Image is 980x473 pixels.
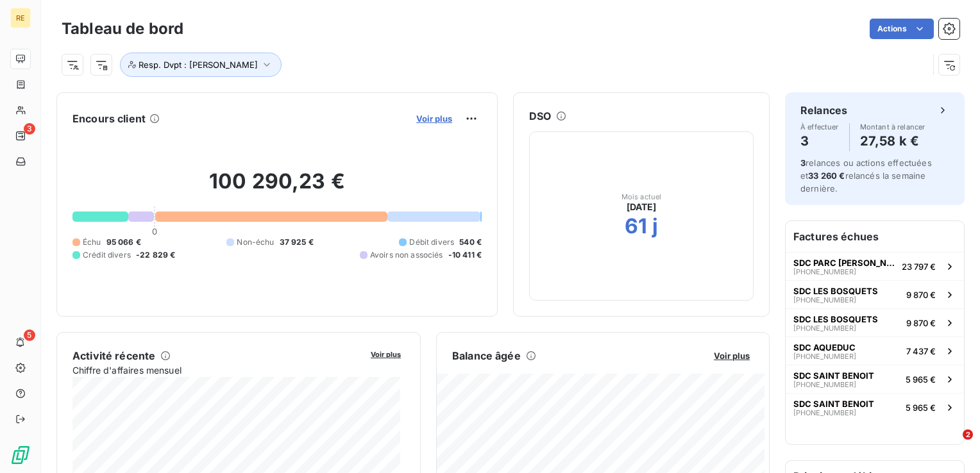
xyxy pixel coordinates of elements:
[280,236,314,248] span: 37 925 €
[652,213,658,239] h2: j
[793,370,874,381] span: SDC SAINT BENOIT
[793,409,856,417] span: [PHONE_NUMBER]
[72,111,146,126] h6: Encours client
[529,108,551,124] h6: DSO
[416,113,452,124] span: Voir plus
[371,350,401,359] span: Voir plus
[786,336,964,365] button: SDC AQUEDUC[PHONE_NUMBER]7 437 €
[370,249,443,261] span: Avoirs non associés
[106,236,141,248] span: 95 066 €
[906,374,936,385] span: 5 965 €
[793,399,874,409] span: SDC SAINT BENOIT
[808,170,845,181] span: 33 260 €
[714,351,750,361] span: Voir plus
[412,113,456,124] button: Voir plus
[906,318,936,328] span: 9 870 €
[452,348,521,363] h6: Balance âgée
[621,193,662,201] span: Mois actuel
[906,402,936,413] span: 5 965 €
[870,19,934,39] button: Actions
[793,314,878,324] span: SDC LES BOSQUETS
[627,201,657,213] span: [DATE]
[83,249,131,261] span: Crédit divers
[83,236,101,248] span: Échu
[793,324,856,332] span: [PHONE_NUMBER]
[906,346,936,356] span: 7 437 €
[448,249,482,261] span: -10 411 €
[786,393,964,421] button: SDC SAINT BENOIT[PHONE_NUMBER]5 965 €
[800,123,839,131] span: À effectuer
[10,445,31,465] img: Logo LeanPay
[786,252,964,280] button: SDC PARC [PERSON_NAME][PHONE_NUMBER]23 797 €
[786,308,964,336] button: SDC LES BOSQUETS[PHONE_NUMBER]9 870 €
[793,296,856,304] span: [PHONE_NUMBER]
[120,53,282,77] button: Resp. Dvpt : [PERSON_NAME]
[152,226,157,236] span: 0
[793,258,897,268] span: SDC PARC [PERSON_NAME]
[800,158,806,168] span: 3
[459,236,482,248] span: 540 €
[860,123,925,131] span: Montant à relancer
[72,363,362,377] span: Chiffre d'affaires mensuel
[786,280,964,308] button: SDC LES BOSQUETS[PHONE_NUMBER]9 870 €
[786,365,964,393] button: SDC SAINT BENOIT[PHONE_NUMBER]5 965 €
[793,342,856,353] span: SDC AQUEDUC
[72,169,482,207] h2: 100 290,23 €
[367,348,405,360] button: Voir plus
[625,213,647,239] h2: 61
[800,103,847,118] h6: Relances
[10,8,31,28] div: RE
[710,350,754,361] button: Voir plus
[793,286,878,296] span: SDC LES BOSQUETS
[906,290,936,300] span: 9 870 €
[793,353,856,360] span: [PHONE_NUMBER]
[963,429,973,440] span: 2
[902,261,936,272] span: 23 797 €
[409,236,454,248] span: Débit divers
[136,249,175,261] span: -22 829 €
[800,158,932,194] span: relances ou actions effectuées et relancés la semaine dernière.
[62,17,183,40] h3: Tableau de bord
[24,123,35,135] span: 3
[936,429,967,460] iframe: Intercom live chat
[793,381,856,388] span: [PHONE_NUMBER]
[793,268,856,276] span: [PHONE_NUMBER]
[139,60,258,70] span: Resp. Dvpt : [PERSON_NAME]
[800,131,839,151] h4: 3
[24,329,35,341] span: 5
[237,236,274,248] span: Non-échu
[72,348,155,363] h6: Activité récente
[860,131,925,151] h4: 27,58 k €
[786,221,964,252] h6: Factures échues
